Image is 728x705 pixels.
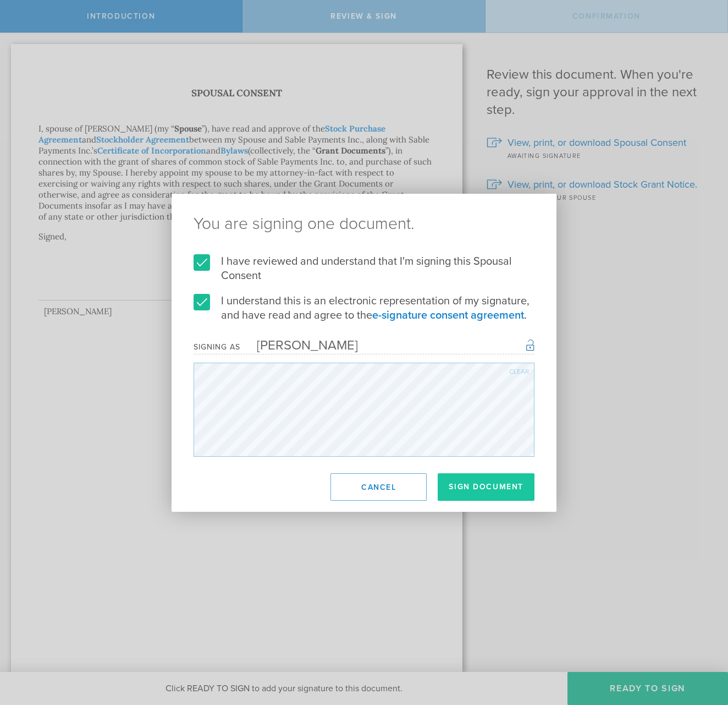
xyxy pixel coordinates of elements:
div: [PERSON_NAME] [240,337,358,353]
div: Signing as [194,342,240,352]
a: e-signature consent agreement [372,309,524,322]
button: Cancel [330,473,427,501]
iframe: Chat Widget [673,619,728,672]
label: I understand this is an electronic representation of my signature, and have read and agree to the . [194,294,534,323]
label: I have reviewed and understand that I'm signing this Spousal Consent [194,254,534,283]
ng-pluralize: You are signing one document. [194,216,534,232]
button: Sign Document [438,473,534,501]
